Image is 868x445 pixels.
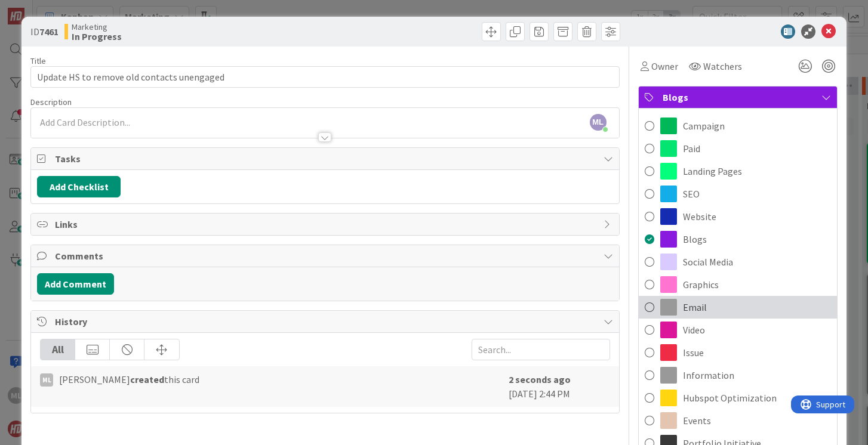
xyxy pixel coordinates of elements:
span: Campaign [683,119,725,133]
span: Website [683,209,716,224]
span: Email [683,300,707,314]
span: Blogs [683,232,707,246]
b: In Progress [72,32,122,41]
span: SEO [683,187,700,201]
span: Comments [55,249,597,263]
span: Events [683,413,711,428]
span: [PERSON_NAME] this card [59,372,199,387]
div: ML [40,373,53,387]
input: type card name here... [30,66,619,88]
span: Description [30,97,72,107]
span: Video [683,323,705,337]
label: Title [30,55,46,66]
b: created [130,373,164,385]
button: Add Checklist [37,176,121,197]
span: Links [55,217,597,231]
span: Paid [683,141,700,156]
span: Blogs [663,90,815,104]
span: Information [683,368,734,382]
button: Add Comment [37,273,114,295]
span: Tasks [55,152,597,166]
b: 7461 [39,26,59,38]
span: Graphics [683,277,719,292]
span: Landing Pages [683,164,742,178]
span: Issue [683,345,704,360]
b: 2 seconds ago [509,373,571,385]
span: History [55,314,597,329]
span: ML [590,114,607,131]
span: Support [25,2,54,16]
span: Hubspot Optimization [683,391,777,405]
input: Search... [472,339,610,360]
span: Watchers [703,59,742,73]
span: Owner [651,59,678,73]
div: [DATE] 2:44 PM [509,372,610,401]
div: All [41,339,75,360]
span: Marketing [72,22,122,32]
span: Social Media [683,255,733,269]
span: ID [30,24,59,39]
